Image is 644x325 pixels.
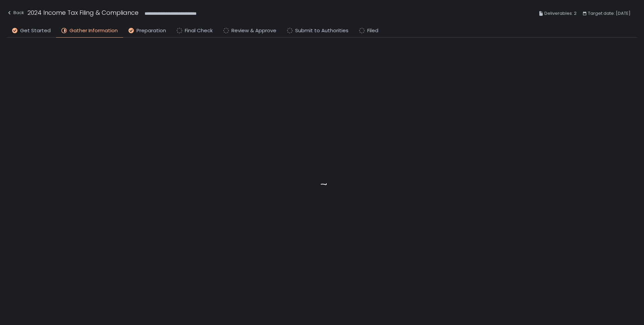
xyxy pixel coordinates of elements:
[185,27,213,35] span: Final Check
[7,9,24,17] div: Back
[7,8,24,19] button: Back
[137,27,166,35] span: Preparation
[231,27,276,35] span: Review & Approve
[367,27,378,35] span: Filed
[20,27,51,35] span: Get Started
[28,8,139,17] h1: 2024 Income Tax Filing & Compliance
[295,27,348,35] span: Submit to Authorities
[588,9,631,17] span: Target date: [DATE]
[69,27,118,35] span: Gather Information
[544,9,577,17] span: Deliverables: 2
